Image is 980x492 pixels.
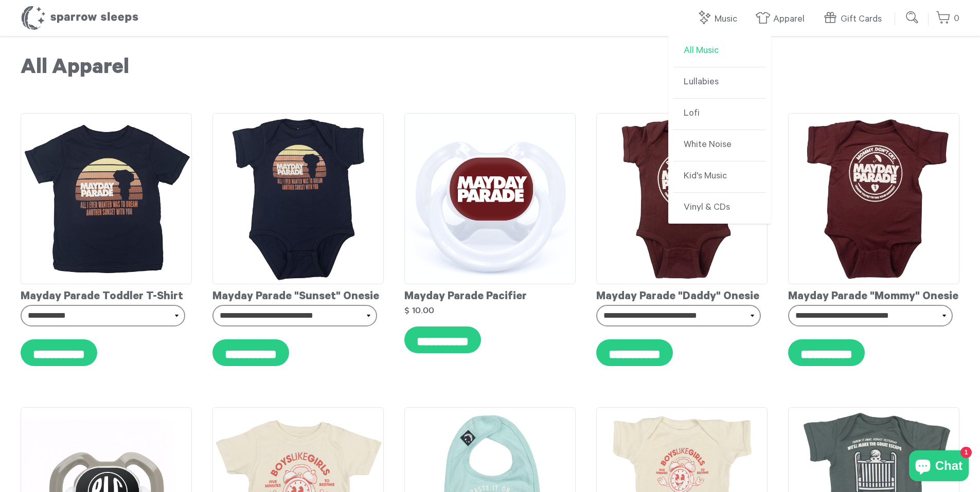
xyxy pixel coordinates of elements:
img: Mayday_Parade_-_Daddy_Onesie_grande.png [596,113,768,284]
a: Lullabies [673,67,766,99]
img: MaydayParade-SunsetOnesie_grande.png [212,113,384,284]
a: 0 [936,8,959,30]
a: All Music [673,36,766,67]
a: Vinyl & CDs [673,193,766,224]
input: Submit [902,7,923,28]
inbox-online-store-chat: Shopify online store chat [906,450,972,484]
h1: All Apparel [21,57,959,82]
a: Apparel [755,8,810,30]
img: Mayday_Parade_-_Mommy_Onesie_grande.png [788,113,959,284]
div: Mayday Parade "Sunset" Onesie [212,284,384,305]
div: Mayday Parade "Mommy" Onesie [788,284,959,305]
a: Lofi [673,99,766,130]
div: Mayday Parade "Daddy" Onesie [596,284,768,305]
div: Mayday Parade Pacifier [404,284,576,305]
a: White Noise [673,130,766,161]
h1: Sparrow Sleeps [21,5,139,31]
div: Mayday Parade Toddler T-Shirt [21,284,192,305]
a: Music [697,8,742,30]
a: Gift Cards [823,8,887,30]
img: MaydayParadePacifierMockup_grande.png [404,113,576,284]
img: MaydayParade-SunsetToddlerT-shirt_grande.png [21,113,192,284]
strong: $ 10.00 [404,306,434,315]
a: Kid's Music [673,161,766,193]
